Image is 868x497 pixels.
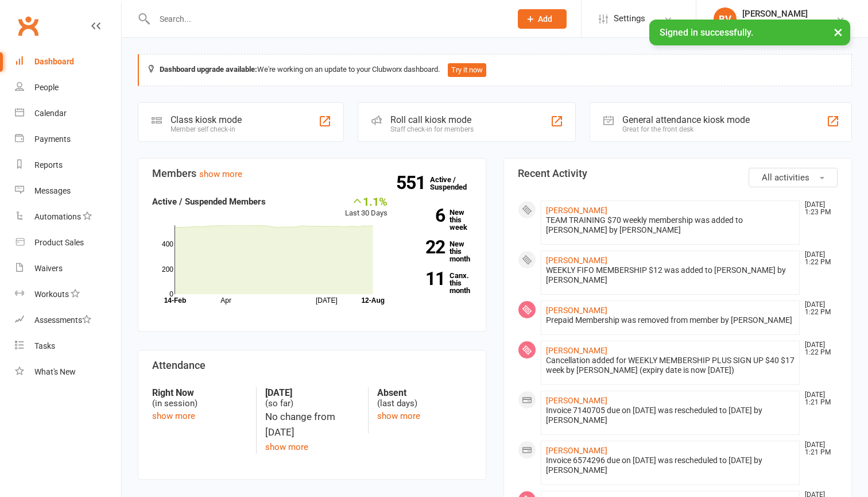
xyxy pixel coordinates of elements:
[34,264,63,273] div: Waivers
[34,134,71,144] div: Payments
[714,7,737,30] div: BV
[405,272,472,294] a: 11Canx. this month
[15,75,121,101] a: People
[546,456,795,475] div: Invoice 6574296 due on [DATE] was rescheduled to [DATE] by [PERSON_NAME]
[15,101,121,126] a: Calendar
[15,333,121,359] a: Tasks
[546,206,607,215] a: [PERSON_NAME]
[546,446,607,455] a: [PERSON_NAME]
[546,346,607,355] a: [PERSON_NAME]
[34,109,67,118] div: Calendar
[199,169,242,179] a: show more
[546,265,795,285] div: WEEKLY FIFO MEMBERSHIP $12 was added to [PERSON_NAME] by [PERSON_NAME]
[152,197,266,207] strong: Active / Suspended Members
[152,411,195,421] a: show more
[546,406,795,425] div: Invoice 7140705 due on [DATE] was rescheduled to [DATE] by [PERSON_NAME]
[265,387,360,398] strong: [DATE]
[160,65,257,74] strong: Dashboard upgrade available:
[265,387,360,409] div: (so far)
[518,9,567,29] button: Add
[152,168,472,179] h3: Members
[345,195,387,207] div: 1.1%
[34,186,71,195] div: Messages
[34,83,59,92] div: People
[546,396,607,405] a: [PERSON_NAME]
[265,409,360,440] div: No change from [DATE]
[15,49,121,75] a: Dashboard
[34,367,76,376] div: What's New
[405,238,445,256] strong: 22
[265,442,308,452] a: show more
[345,195,387,219] div: Last 30 Days
[34,315,91,325] div: Assessments
[34,238,84,247] div: Product Sales
[15,152,121,178] a: Reports
[170,125,242,133] div: Member self check-in
[34,160,63,169] div: Reports
[15,126,121,152] a: Payments
[448,63,486,77] button: Try it now
[799,391,837,406] time: [DATE] 1:21 PM
[34,212,81,221] div: Automations
[828,20,848,44] button: ×
[799,341,837,356] time: [DATE] 1:22 PM
[34,341,55,350] div: Tasks
[538,14,552,24] span: Add
[622,114,750,125] div: General attendance kiosk mode
[749,168,838,187] button: All activities
[518,168,838,179] h3: Recent Activity
[546,256,607,265] a: [PERSON_NAME]
[660,27,753,38] span: Signed in successfully.
[405,209,472,231] a: 6New this week
[430,167,480,199] a: 551Active / Suspended
[390,114,474,125] div: Roll call kiosk mode
[14,11,42,40] a: Clubworx
[151,11,503,27] input: Search...
[614,6,645,32] span: Settings
[152,360,472,371] h3: Attendance
[405,207,445,224] strong: 6
[799,201,837,216] time: [DATE] 1:23 PM
[138,54,852,86] div: We're working on an update to your Clubworx dashboard.
[170,114,242,125] div: Class kiosk mode
[762,172,809,183] span: All activities
[34,290,69,299] div: Workouts
[622,125,750,133] div: Great for the front desk
[15,282,121,307] a: Workouts
[405,270,445,287] strong: 11
[152,387,247,398] strong: Right Now
[377,387,472,398] strong: Absent
[15,178,121,204] a: Messages
[15,359,121,385] a: What's New
[546,356,795,375] div: Cancellation added for WEEKLY MEMBERSHIP PLUS SIGN UP $40 $17 week by [PERSON_NAME] (expiry date ...
[742,9,808,19] div: [PERSON_NAME]
[799,441,837,456] time: [DATE] 1:21 PM
[34,57,74,66] div: Dashboard
[152,387,247,409] div: (in session)
[742,19,808,29] div: PUMPT 24/7
[15,256,121,282] a: Waivers
[405,240,472,263] a: 22New this month
[546,215,795,235] div: TEAM TRAINING $70 weekly membership was added to [PERSON_NAME] by [PERSON_NAME]
[546,306,607,315] a: [PERSON_NAME]
[377,387,472,409] div: (last days)
[390,125,474,133] div: Staff check-in for members
[15,307,121,333] a: Assessments
[15,230,121,256] a: Product Sales
[799,301,837,316] time: [DATE] 1:22 PM
[377,411,420,421] a: show more
[396,174,430,191] strong: 551
[546,315,795,325] div: Prepaid Membership was removed from member by [PERSON_NAME]
[799,251,837,266] time: [DATE] 1:22 PM
[15,204,121,230] a: Automations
